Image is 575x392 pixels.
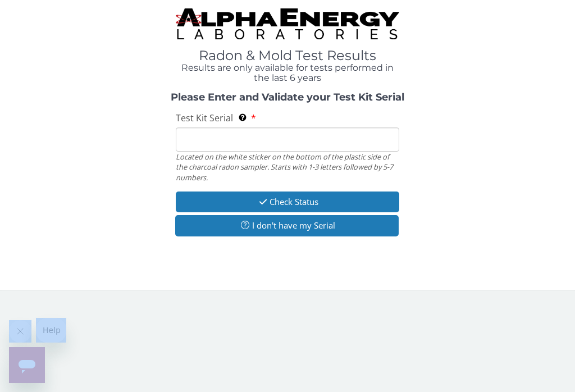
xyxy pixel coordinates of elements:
[176,112,233,124] span: Test Kit Serial
[176,8,399,39] img: TightCrop.jpg
[176,152,399,183] div: Located on the white sticker on the bottom of the plastic side of the charcoal radon sampler. Sta...
[9,347,45,383] iframe: Button to launch messaging window
[9,320,31,343] iframe: Close message
[176,48,399,63] h1: Radon & Mold Test Results
[176,192,399,212] button: Check Status
[175,215,399,236] button: I don't have my Serial
[171,91,404,103] strong: Please Enter and Validate your Test Kit Serial
[36,318,66,343] iframe: Message from company
[176,63,399,83] h4: Results are only available for tests performed in the last 6 years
